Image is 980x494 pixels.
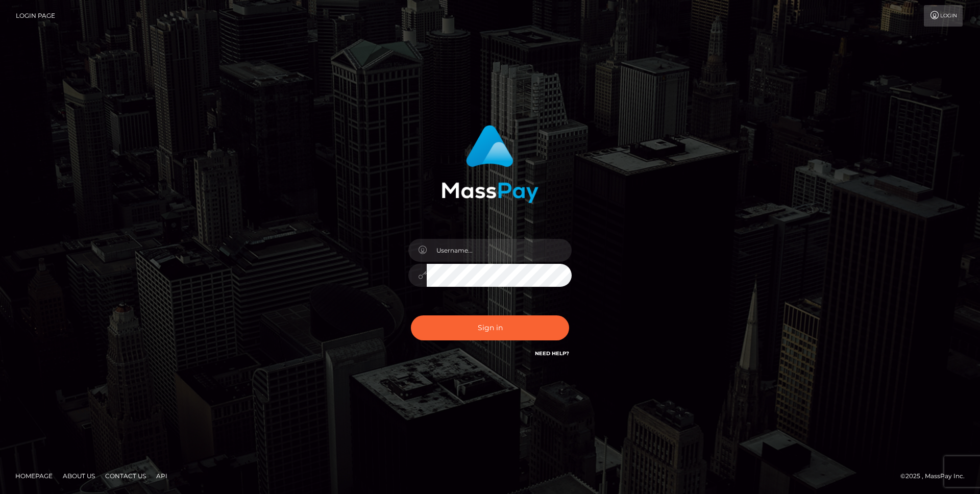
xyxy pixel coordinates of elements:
[900,471,972,482] div: © 2025 , MassPay Inc.
[16,5,55,27] a: Login Page
[101,468,150,484] a: Contact Us
[411,315,569,340] button: Sign in
[535,350,569,357] a: Need Help?
[442,125,538,203] img: MassPay Login
[427,239,572,262] input: Username...
[59,468,99,484] a: About Us
[924,5,963,27] a: Login
[152,468,171,484] a: API
[11,468,57,484] a: Homepage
